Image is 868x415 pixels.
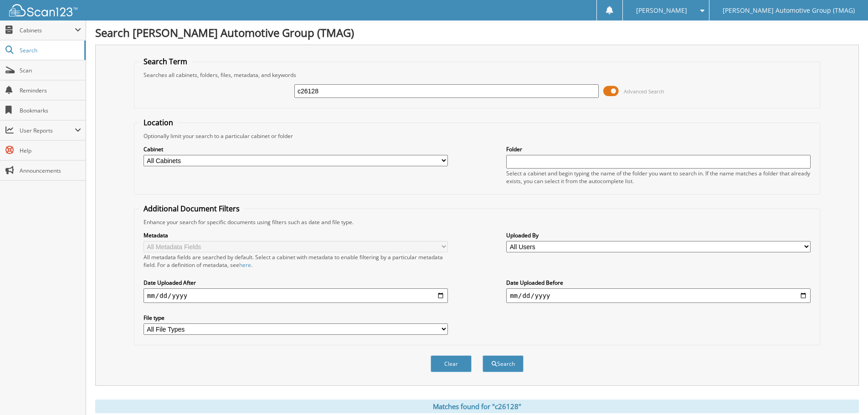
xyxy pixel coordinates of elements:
[20,67,81,74] span: Scan
[239,261,251,269] a: here
[20,127,75,134] span: User Reports
[144,279,448,287] label: Date Uploaded After
[139,118,178,128] legend: Location
[139,204,244,214] legend: Additional Document Filters
[723,8,855,13] span: [PERSON_NAME] Automotive Group (TMAG)
[20,167,81,174] span: Announcements
[506,169,811,185] div: Select a cabinet and begin typing the name of the folder you want to search in. If the name match...
[624,88,664,95] span: Advanced Search
[144,288,448,303] input: start
[506,231,811,239] label: Uploaded By
[139,218,815,226] div: Enhance your search for specific documents using filters such as date and file type.
[144,145,448,153] label: Cabinet
[144,314,448,322] label: File type
[506,288,811,303] input: end
[506,145,811,153] label: Folder
[20,107,81,114] span: Bookmarks
[95,25,859,40] h1: Search [PERSON_NAME] Automotive Group (TMAG)
[483,355,524,372] button: Search
[20,147,81,154] span: Help
[20,87,81,94] span: Reminders
[20,26,75,34] span: Cabinets
[139,56,192,67] legend: Search Term
[95,400,859,413] div: Matches found for "c26128"
[139,71,815,79] div: Searches all cabinets, folders, files, metadata, and keywords
[144,253,448,269] div: All metadata fields are searched by default. Select a cabinet with metadata to enable filtering b...
[431,355,472,372] button: Clear
[139,132,815,140] div: Optionally limit your search to a particular cabinet or folder
[20,46,80,54] span: Search
[636,8,687,13] span: [PERSON_NAME]
[506,279,811,287] label: Date Uploaded Before
[9,4,77,16] img: scan123-logo-white.svg
[144,231,448,239] label: Metadata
